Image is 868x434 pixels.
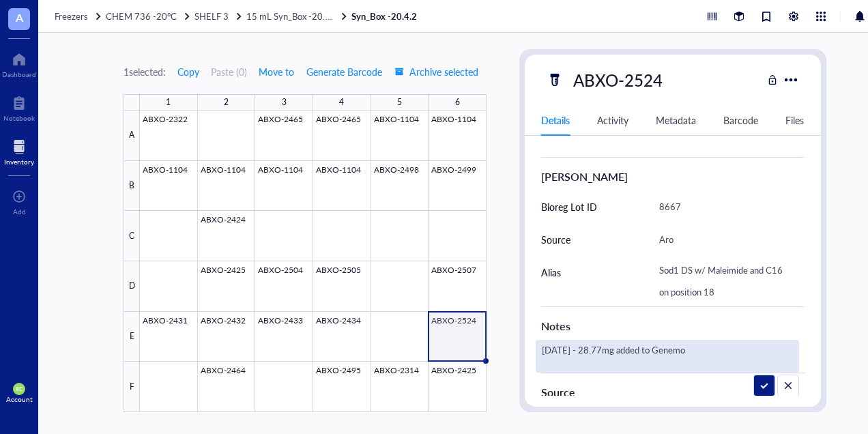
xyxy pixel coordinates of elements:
[653,256,799,306] div: Sod1 DS w/ Maleimide and C16 on position 18
[258,61,295,83] button: Move to
[541,199,597,214] div: Bioreg Lot ID
[124,211,140,261] div: C
[124,261,140,312] div: D
[282,94,287,111] div: 3
[653,192,799,221] div: 8667
[397,94,402,111] div: 5
[13,207,26,216] div: Add
[597,113,628,128] div: Activity
[351,10,420,23] a: Syn_Box -20.4.2
[194,10,349,23] a: SHELF 315 mL Syn_Box -20.4.1
[785,113,804,128] div: Files
[106,10,192,23] a: CHEM 736 -20°C
[177,61,200,83] button: Copy
[653,225,799,254] div: Aro
[455,94,460,111] div: 6
[723,113,758,128] div: Barcode
[541,265,561,280] div: Alias
[541,318,805,334] div: Notes
[2,48,36,78] a: Dashboard
[194,10,229,23] span: SHELF 3
[55,10,103,23] a: Freezers
[339,94,344,111] div: 4
[124,111,140,161] div: A
[259,66,294,77] span: Move to
[16,9,23,26] span: A
[224,94,229,111] div: 2
[306,61,383,83] button: Generate Barcode
[4,136,34,166] a: Inventory
[656,113,696,128] div: Metadata
[536,341,798,371] textarea: [DATE] - 28.77mg added to Genem
[394,66,478,77] span: Archive selected
[394,61,479,83] button: Archive selected
[124,312,140,362] div: E
[16,386,23,392] span: RC
[306,66,382,77] span: Generate Barcode
[55,10,88,23] span: Freezers
[211,61,247,83] button: Paste (0)
[166,94,171,111] div: 1
[246,10,338,23] span: 15 mL Syn_Box -20.4.1
[541,113,570,128] div: Details
[6,395,33,403] div: Account
[3,92,35,122] a: Notebook
[541,169,805,185] div: [PERSON_NAME]
[541,384,805,401] div: Source
[177,66,199,77] span: Copy
[4,158,34,166] div: Inventory
[124,161,140,212] div: B
[106,10,177,23] span: CHEM 736 -20°C
[124,64,166,79] div: 1 selected:
[541,232,570,247] div: Source
[2,70,36,78] div: Dashboard
[3,114,35,122] div: Notebook
[124,362,140,412] div: F
[567,66,669,94] div: ABXO-2524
